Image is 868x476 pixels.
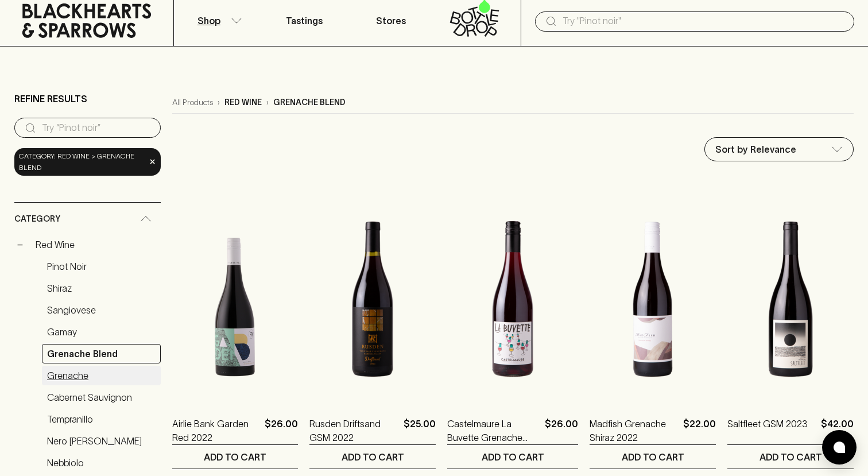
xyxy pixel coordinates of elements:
[19,150,146,173] span: Category: red wine > grenache blend
[342,450,404,464] p: ADD TO CART
[705,138,853,161] div: Sort by Relevance
[273,96,346,109] p: grenache blend
[42,431,161,451] a: Nero [PERSON_NAME]
[218,96,220,109] p: ›
[286,14,323,28] p: Tastings
[14,92,87,106] p: Refine Results
[563,12,845,30] input: Try "Pinot noir"
[42,257,161,276] a: Pinot Noir
[172,199,299,400] img: Airlie Bank Garden Red 2022
[42,344,161,363] a: Grenache Blend
[590,417,679,444] a: Madfish Grenache Shiraz 2022
[265,417,298,444] p: $26.00
[727,199,854,400] img: Saltfleet GSM 2023
[42,300,161,320] a: Sangiovese
[447,417,540,444] a: Castelmaure La Buvette Grenache [PERSON_NAME] [GEOGRAPHIC_DATA]
[727,445,854,469] button: ADD TO CART
[590,199,716,400] img: Madfish Grenache Shiraz 2022
[14,203,161,235] div: Category
[42,366,161,385] a: Grenache
[14,239,26,250] button: −
[447,445,578,469] button: ADD TO CART
[545,417,578,444] p: $26.00
[376,14,406,28] p: Stores
[224,96,262,109] p: red wine
[759,450,822,464] p: ADD TO CART
[834,442,845,453] img: bubble-icon
[42,322,161,342] a: Gamay
[404,417,436,444] p: $25.00
[172,445,299,469] button: ADD TO CART
[482,450,544,464] p: ADD TO CART
[447,199,578,400] img: Castelmaure La Buvette Grenache Carignan NV
[149,156,156,168] span: ×
[727,417,808,444] a: Saltfleet GSM 2023
[42,119,152,137] input: Try “Pinot noir”
[821,417,854,444] p: $42.00
[204,450,266,464] p: ADD TO CART
[266,96,269,109] p: ›
[172,96,213,109] a: All Products
[42,388,161,407] a: Cabernet Sauvignon
[197,14,220,28] p: Shop
[309,417,399,444] a: Rusden Driftsand GSM 2022
[14,212,60,226] span: Category
[309,199,436,400] img: Rusden Driftsand GSM 2022
[309,445,436,469] button: ADD TO CART
[590,445,716,469] button: ADD TO CART
[42,278,161,298] a: Shiraz
[622,450,684,464] p: ADD TO CART
[42,409,161,429] a: Tempranillo
[683,417,716,444] p: $22.00
[715,142,796,156] p: Sort by Relevance
[42,453,161,473] a: Nebbiolo
[30,235,161,254] a: Red Wine
[172,417,261,444] a: Airlie Bank Garden Red 2022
